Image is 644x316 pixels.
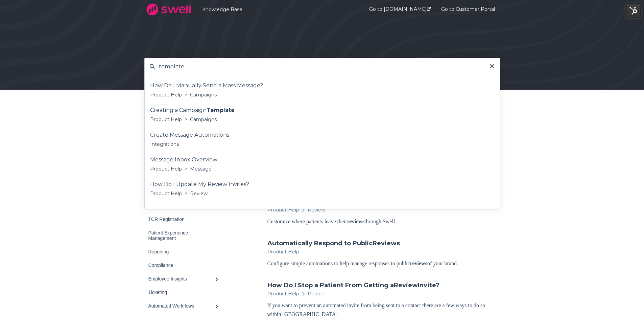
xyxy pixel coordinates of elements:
[267,291,299,297] span: Product Help
[150,81,494,91] div: How Do I Manually Send a Mass Message?
[150,105,494,115] div: Creating a Campaign
[267,259,500,268] div: Configure simple automations to help manage responses to public of your brand.
[347,219,364,224] span: reviews
[267,281,439,290] a: How Do I Stop a Patient From Getting aReviewInvite?
[267,217,500,226] div: Customize where patients leave their through Swell
[150,189,494,198] div: Product Help > Review
[148,263,215,268] div: Compliance
[144,245,225,258] a: Reporting
[145,176,500,201] a: How Do I Update My Review Invites?Product Help > Review
[148,230,215,241] div: Patient Experience Management
[148,303,215,309] div: Automated Workflows
[150,115,494,123] div: Product Help > Campaigns
[144,258,225,272] a: Compliance
[267,249,299,255] span: Product Help
[144,272,225,286] a: Employee Insights
[150,130,494,140] div: Create Message Automations
[202,6,349,13] a: Knowledge Base
[207,107,235,113] span: Template
[308,207,325,213] span: Review
[150,165,494,173] div: Product Help > Message
[394,281,418,289] span: Review
[148,217,215,222] div: TCR Registration
[150,140,494,148] div: Integrations
[150,179,494,189] div: How Do I Update My Review Invites?
[144,212,225,226] a: TCR Registration
[626,3,641,18] img: HubSpot Tools Menu Toggle
[145,152,500,176] a: Message Inbox OverviewProduct Help > Message
[148,249,215,254] div: Reporting
[150,155,494,165] div: Message Inbox Overview
[145,102,500,127] a: Creating a CampaignTemplateProduct Help > Campaigns
[308,291,325,297] span: People
[267,207,299,213] span: Product Help
[148,290,215,295] div: Ticketing
[373,240,400,247] span: Reviews
[410,261,427,266] span: reviews
[144,299,225,313] a: Automated Workflows
[150,91,494,99] div: Product Help > Campaigns
[145,127,500,151] a: Create Message AutomationsIntegrations
[267,239,400,248] a: Automatically Respond to PublicReviews
[148,276,215,281] div: Employee Insights
[144,1,193,18] img: company logo
[145,77,500,102] a: How Do I Manually Send a Mass Message?Product Help > Campaigns
[144,226,225,245] a: Patient Experience Management
[144,286,225,299] a: Ticketing
[155,59,490,74] input: Search for answers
